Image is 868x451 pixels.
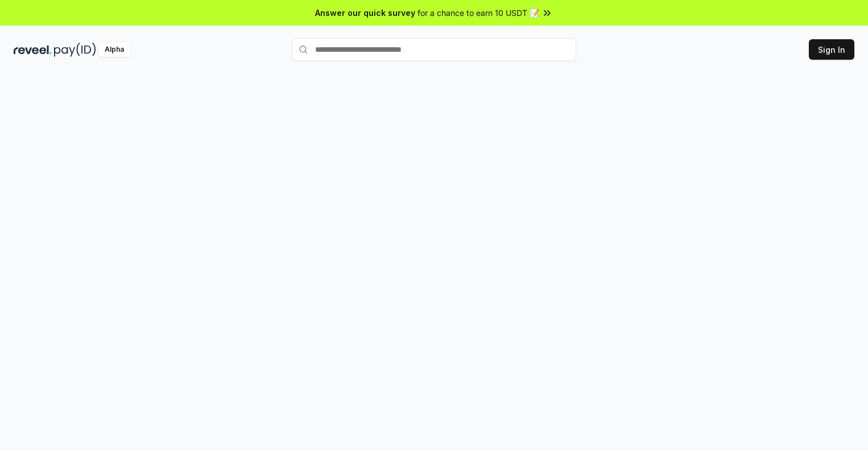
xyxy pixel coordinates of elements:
[315,7,415,19] span: Answer our quick survey
[14,43,52,57] img: reveel_dark
[98,43,130,57] div: Alpha
[418,7,539,19] span: for a chance to earn 10 USDT 📝
[54,43,96,57] img: pay_id
[809,39,854,60] button: Sign In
